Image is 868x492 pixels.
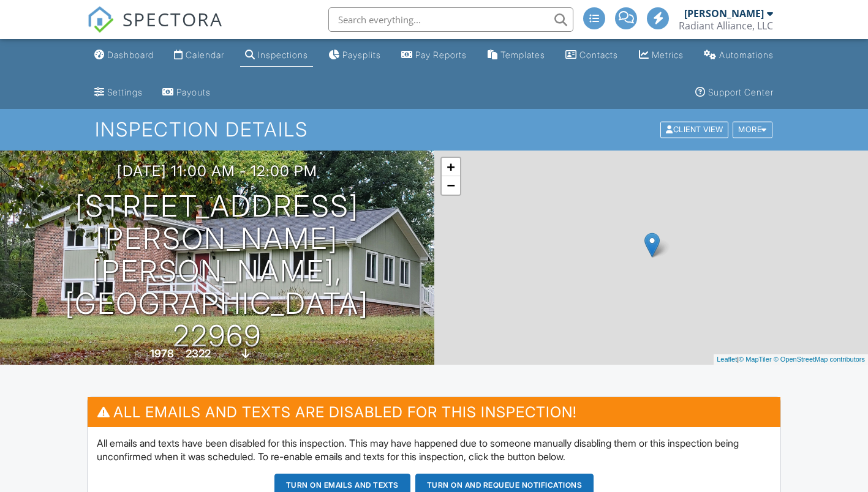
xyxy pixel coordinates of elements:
div: Dashboard [107,50,154,60]
a: Dashboard [89,44,159,67]
div: Support Center [708,87,774,97]
a: Support Center [690,81,779,104]
a: © MapTiler [739,356,772,363]
a: Inspections [240,44,313,67]
img: The Best Home Inspection Software - Spectora [87,6,114,33]
a: Settings [89,81,148,104]
div: Automations [719,50,774,60]
span: SPECTORA [123,6,223,32]
h1: Inspection Details [95,119,774,140]
a: Calendar [169,44,229,67]
div: Settings [107,87,143,97]
div: Contacts [579,50,618,60]
div: Pay Reports [415,50,467,60]
a: Contacts [560,44,623,67]
h3: All emails and texts are disabled for this inspection! [88,397,781,427]
h1: [STREET_ADDRESS][PERSON_NAME] [PERSON_NAME], [GEOGRAPHIC_DATA] 22969 [20,190,415,352]
a: Zoom out [442,176,460,195]
a: Metrics [634,44,689,67]
div: | [714,354,868,365]
a: Zoom in [442,158,460,176]
div: Paysplits [342,50,381,60]
div: 1978 [150,347,174,360]
a: Client View [659,124,731,133]
div: Metrics [652,50,684,60]
div: Templates [500,50,545,60]
a: Payouts [157,81,216,104]
p: All emails and texts have been disabled for this inspection. This may have happened due to someon... [97,436,772,464]
span: sq. ft. [213,350,230,359]
div: 2322 [186,347,211,360]
div: Inspections [258,50,308,60]
a: Automations (Basic) [699,44,779,67]
div: Client View [660,122,728,138]
a: Templates [483,44,550,67]
span: crawlspace [252,350,290,359]
a: © OpenStreetMap contributors [774,356,865,363]
div: Payouts [176,87,211,97]
div: [PERSON_NAME] [684,7,764,20]
a: Leaflet [717,356,737,363]
span: Built [135,350,148,359]
div: Calendar [186,50,224,60]
input: Search everything... [328,7,573,32]
div: More [733,122,772,138]
a: Pay Reports [396,44,472,67]
h3: [DATE] 11:00 am - 12:00 pm [117,163,317,179]
div: Radiant Alliance, LLC [679,20,773,32]
a: SPECTORA [87,17,223,42]
a: Paysplits [323,44,386,67]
